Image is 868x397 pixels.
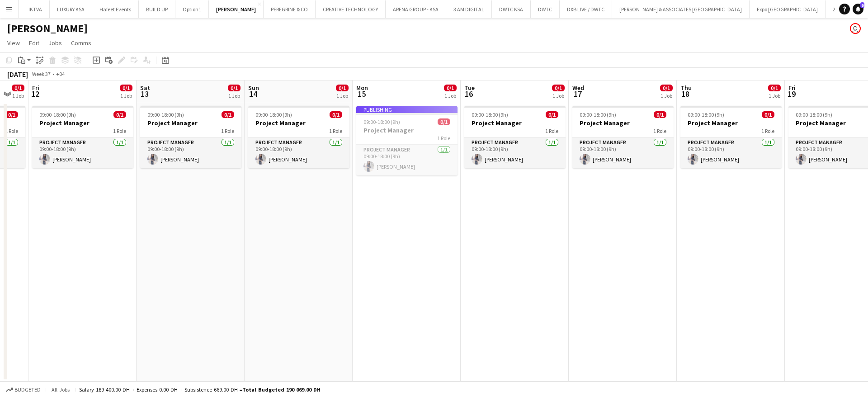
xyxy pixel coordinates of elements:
button: DWTC KSA [492,0,531,18]
div: Publishing [356,106,458,113]
span: Edit [29,39,39,47]
span: 6 [860,2,864,8]
app-card-role: Project Manager1/109:00-18:00 (9h)[PERSON_NAME] [248,137,349,168]
span: Total Budgeted 190 069.00 DH [242,386,321,393]
span: 13 [139,89,150,99]
button: CREATIVE TECHNOLOGY [316,0,386,18]
span: 12 [31,89,39,99]
button: BUILD UP [139,0,175,18]
span: 0/1 [768,85,781,91]
span: Sat [140,84,150,92]
a: Comms [67,37,95,49]
button: Expo [GEOGRAPHIC_DATA] [750,0,826,18]
span: 09:00-18:00 (9h) [255,111,292,118]
span: All jobs [50,386,71,393]
button: Hafeet Events [92,0,139,18]
app-job-card: 09:00-18:00 (9h)0/1Project Manager1 RoleProject Manager1/109:00-18:00 (9h)[PERSON_NAME] [572,106,674,168]
span: Week 37 [30,71,52,77]
h3: Project Manager [572,119,674,127]
span: 1 Role [761,128,774,134]
span: 18 [679,89,692,99]
div: 1 Job [12,92,24,99]
a: 6 [853,4,863,14]
div: 1 Job [228,92,240,99]
div: [DATE] [7,70,28,79]
span: 1 Role [329,128,342,134]
div: 1 Job [336,92,348,99]
span: 17 [571,89,584,99]
app-card-role: Project Manager1/109:00-18:00 (9h)[PERSON_NAME] [680,137,782,168]
div: 1 Job [120,92,132,99]
button: [PERSON_NAME] [209,0,264,18]
div: Salary 189 400.00 DH + Expenses 0.00 DH + Subsistence 669.00 DH = [79,386,321,393]
span: 14 [247,89,259,99]
span: Fri [788,84,796,92]
span: Fri [32,84,39,92]
span: 0/1 [444,85,457,91]
span: Tue [464,84,475,92]
span: 0/1 [654,111,666,118]
button: [PERSON_NAME] & ASSOCIATES [GEOGRAPHIC_DATA] [612,0,750,18]
button: PEREGRINE & CO [264,0,316,18]
span: 0/1 [336,85,349,91]
button: LUXURY KSA [50,0,92,18]
span: 0/1 [762,111,774,118]
app-card-role: Project Manager1/109:00-18:00 (9h)[PERSON_NAME] [140,137,241,168]
a: View [4,37,24,49]
span: Jobs [48,39,62,47]
app-job-card: 09:00-18:00 (9h)0/1Project Manager1 RoleProject Manager1/109:00-18:00 (9h)[PERSON_NAME] [464,106,566,168]
app-user-avatar: Eagal Abdi [850,23,861,34]
span: 09:00-18:00 (9h) [472,111,508,118]
h3: Project Manager [32,119,133,127]
span: 1 Role [221,128,234,134]
button: Budgeted [5,385,42,395]
button: Option1 [175,0,209,18]
span: 0/1 [5,111,18,118]
span: 09:00-18:00 (9h) [147,111,184,118]
button: IKTVA [21,0,50,18]
span: 0/1 [552,85,565,91]
span: 0/1 [330,111,342,118]
span: 0/1 [120,85,132,91]
div: 1 Job [769,92,780,99]
span: 09:00-18:00 (9h) [580,111,616,118]
app-job-card: Publishing09:00-18:00 (9h)0/1Project Manager1 RoleProject Manager1/109:00-18:00 (9h)[PERSON_NAME] [356,106,458,175]
a: Edit [25,37,43,49]
span: 0/1 [222,111,234,118]
span: Comms [71,39,91,47]
span: 15 [355,89,368,99]
h3: Project Manager [680,119,782,127]
span: Wed [572,84,584,92]
app-card-role: Project Manager1/109:00-18:00 (9h)[PERSON_NAME] [572,137,674,168]
div: +04 [56,71,65,77]
button: DWTC [531,0,560,18]
span: 1 Role [5,128,18,134]
span: 0/1 [546,111,558,118]
app-card-role: Project Manager1/109:00-18:00 (9h)[PERSON_NAME] [32,137,133,168]
app-card-role: Project Manager1/109:00-18:00 (9h)[PERSON_NAME] [464,137,566,168]
span: 1 Role [653,128,666,134]
span: Thu [680,84,692,92]
app-job-card: 09:00-18:00 (9h)0/1Project Manager1 RoleProject Manager1/109:00-18:00 (9h)[PERSON_NAME] [32,106,133,168]
span: 0/1 [113,111,126,118]
span: 09:00-18:00 (9h) [39,111,76,118]
h3: Project Manager [248,119,349,127]
a: Jobs [45,37,66,49]
span: 0/1 [12,85,24,91]
span: 0/1 [228,85,241,91]
div: 09:00-18:00 (9h)0/1Project Manager1 RoleProject Manager1/109:00-18:00 (9h)[PERSON_NAME] [140,106,241,168]
button: DXB LIVE / DWTC [560,0,612,18]
span: Budgeted [14,387,41,393]
div: 1 Job [552,92,564,99]
div: 1 Job [660,92,672,99]
div: 09:00-18:00 (9h)0/1Project Manager1 RoleProject Manager1/109:00-18:00 (9h)[PERSON_NAME] [248,106,349,168]
span: Sun [248,84,259,92]
span: 0/1 [660,85,673,91]
span: 09:00-18:00 (9h) [688,111,724,118]
span: 19 [787,89,796,99]
div: 1 Job [444,92,456,99]
button: ARENA GROUP - KSA [386,0,446,18]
